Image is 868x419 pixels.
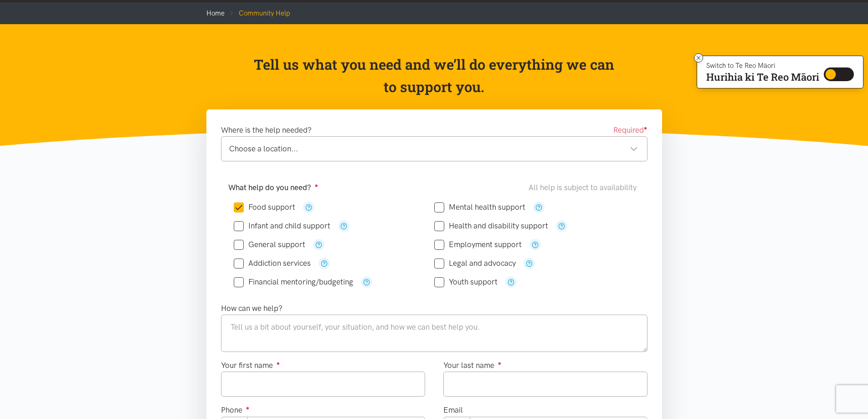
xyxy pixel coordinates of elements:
sup: ● [644,124,647,131]
p: Switch to Te Reo Māori [706,63,819,68]
label: Food support [234,203,295,211]
label: Infant and child support [234,222,330,230]
sup: ● [315,182,318,189]
label: Mental health support [434,203,525,211]
div: All help is subject to availability [529,181,640,194]
label: Health and disability support [434,222,548,230]
li: Community Help [225,8,290,19]
sup: ● [277,360,280,367]
label: Youth support [434,278,498,286]
sup: ● [246,404,250,411]
p: Hurihia ki Te Reo Māori [706,73,819,81]
div: Choose a location... [229,143,638,155]
a: Home [206,9,225,17]
label: Financial mentoring/budgeting [234,278,353,286]
sup: ● [498,360,502,367]
label: How can we help? [221,302,282,315]
label: Addiction services [234,259,311,267]
span: Required [613,124,647,136]
label: What help do you need? [228,181,318,194]
label: Phone [221,404,250,416]
label: Your first name [221,359,280,372]
label: Email [443,404,463,416]
label: Employment support [434,241,522,248]
label: Legal and advocacy [434,259,516,267]
p: Tell us what you need and we’ll do everything we can to support you. [253,53,615,98]
label: Where is the help needed? [221,124,312,136]
label: Your last name [443,359,502,372]
label: General support [234,241,305,248]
